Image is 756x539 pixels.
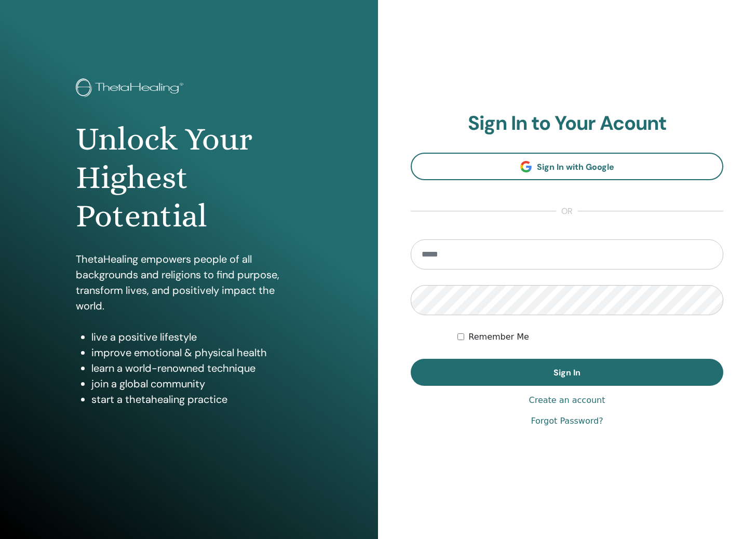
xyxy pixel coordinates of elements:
[553,367,580,378] span: Sign In
[468,331,529,343] label: Remember Me
[91,329,302,345] li: live a positive lifestyle
[531,415,603,427] a: Forgot Password?
[537,161,614,172] span: Sign In with Google
[76,251,302,314] p: ThetaHealing empowers people of all backgrounds and religions to find purpose, transform lives, a...
[411,359,723,386] button: Sign In
[91,392,302,407] li: start a thetahealing practice
[91,345,302,360] li: improve emotional & physical health
[91,360,302,376] li: learn a world-renowned technique
[91,376,302,392] li: join a global community
[76,120,302,236] h1: Unlock Your Highest Potential
[529,394,605,407] a: Create an account
[556,205,578,218] span: or
[411,153,723,180] a: Sign In with Google
[411,112,723,136] h2: Sign In to Your Acount
[457,331,723,343] div: Keep me authenticated indefinitely or until I manually logout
